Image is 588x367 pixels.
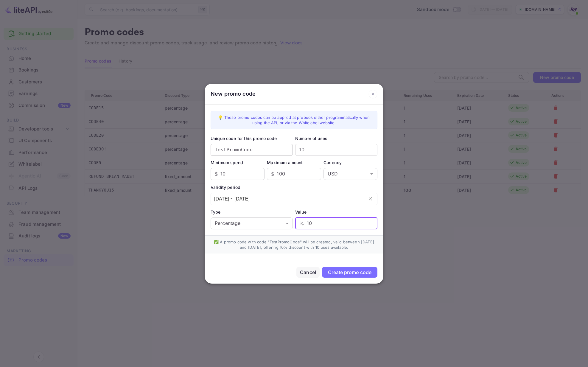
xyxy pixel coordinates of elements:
div: Maximum amount [267,159,321,166]
button: Create promo code [322,267,377,278]
input: e.g. DISCOUNT20 [211,144,293,156]
p: % [299,220,304,227]
div: ✅ A promo code with code "TestPromoCode" will be created, valid between [DATE] and [DATE], offeri... [211,239,377,250]
div: 💡 These promo codes can be applied at prebook either programmatically when using the API, or via ... [216,115,372,125]
div: Minimum spend [211,159,265,166]
p: $ [215,170,218,178]
div: Currency [323,159,377,166]
button: Clear [368,197,372,201]
div: Percentage [211,217,293,229]
input: Number of uses [295,144,377,156]
div: Unique code for this promo code [211,135,293,141]
div: Cancel [300,269,316,276]
div: New promo code [211,90,256,99]
div: USD [323,168,377,180]
div: Validity period [211,184,377,190]
p: $ [271,170,274,178]
div: Type [211,209,293,215]
svg: close [368,197,372,201]
div: Value [295,209,377,215]
input: dd/MM/yyyy ~ dd/MM/yyyy [211,193,364,205]
div: Number of uses [295,135,377,141]
div: Create promo code [328,269,371,275]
